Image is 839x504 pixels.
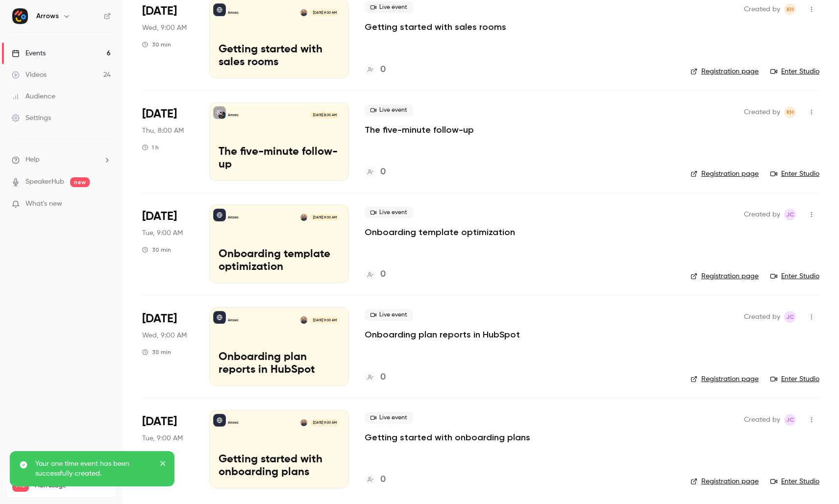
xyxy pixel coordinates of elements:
span: KH [787,3,794,15]
span: What's new [25,199,62,209]
span: Live event [365,309,413,321]
p: Onboarding plan reports in HubSpot [219,351,340,377]
li: help-dropdown-opener [12,155,111,165]
span: Kim Hacker [784,106,796,118]
span: Created by [744,106,780,118]
a: Getting started with onboarding plansArrowsShareil Nariman[DATE] 9:00 AMGetting started with onbo... [209,410,349,488]
a: Enter Studio [770,169,819,179]
a: Registration page [691,374,759,384]
p: Arrows [228,215,239,220]
span: Thu, 8:00 AM [142,126,184,136]
a: Registration page [691,169,759,179]
img: Shareil Nariman [300,9,307,16]
div: Videos [12,70,47,80]
a: Onboarding template optimizationArrowsShareil Nariman[DATE] 9:00 AMOnboarding template optimization [209,205,349,283]
div: Audience [12,92,55,101]
span: [DATE] 8:00 AM [310,112,339,119]
span: Created by [744,209,780,220]
p: Arrows [228,318,239,323]
a: Enter Studio [770,477,819,486]
img: Shareil Nariman [300,419,307,426]
div: 30 min [142,41,171,48]
span: Kim Hacker [784,3,796,15]
iframe: Noticeable Trigger [99,200,111,209]
a: The five-minute follow-upArrows[DATE] 8:00 AMThe five-minute follow-up [209,102,349,181]
span: JC [786,311,794,323]
span: Wed, 9:00 AM [142,23,187,33]
a: 0 [365,166,386,179]
a: 0 [365,371,386,384]
h4: 0 [380,63,386,76]
span: Jamie Carlson [784,209,796,220]
a: Getting started with sales rooms [365,21,506,33]
a: Onboarding plan reports in HubSpotArrowsShareil Nariman[DATE] 9:00 AMOnboarding plan reports in H... [209,307,349,385]
span: [DATE] [142,209,177,224]
span: [DATE] 9:00 AM [310,419,339,426]
a: 0 [365,63,386,76]
span: Help [25,155,40,165]
span: KH [787,106,794,118]
a: Onboarding plan reports in HubSpot [365,329,520,340]
div: 30 min [142,348,171,356]
span: [DATE] 9:00 AM [310,9,339,16]
div: Sep 23 Tue, 9:00 AM (America/Los Angeles) [142,205,194,283]
div: 1 h [142,144,159,151]
p: Your one time event has been successfully created. [35,459,153,479]
div: Settings [12,113,51,123]
span: [DATE] 9:00 AM [310,214,339,221]
a: Enter Studio [770,374,819,384]
a: Registration page [691,477,759,486]
span: Jamie Carlson [784,311,796,323]
span: Created by [744,311,780,323]
span: Created by [744,414,780,426]
a: SpeakerHub [25,177,64,187]
h4: 0 [380,268,386,281]
span: Tue, 9:00 AM [142,433,183,443]
p: Arrows [228,10,239,15]
span: Jamie Carlson [784,414,796,426]
a: Enter Studio [770,67,819,76]
div: Sep 30 Tue, 9:00 AM (America/Los Angeles) [142,410,194,488]
h4: 0 [380,166,386,179]
div: Events [12,48,46,58]
span: Live event [365,1,413,13]
img: Shareil Nariman [300,316,307,323]
span: [DATE] [142,3,177,19]
a: Onboarding template optimization [365,226,515,238]
img: Arrows [12,8,28,24]
p: Getting started with onboarding plans [219,454,340,479]
h4: 0 [380,473,386,486]
a: 0 [365,268,386,281]
span: Live event [365,412,413,424]
h6: Arrows [36,11,59,21]
p: Arrows [228,113,239,118]
button: close [160,459,167,471]
span: Live event [365,104,413,116]
div: 30 min [142,246,171,254]
a: The five-minute follow-up [365,124,474,136]
div: Sep 24 Wed, 9:00 AM (America/Los Angeles) [142,307,194,385]
span: [DATE] 9:00 AM [310,316,339,323]
span: new [70,177,90,187]
span: [DATE] [142,414,177,430]
a: Registration page [691,67,759,76]
a: Enter Studio [770,271,819,281]
span: [DATE] [142,106,177,122]
p: Onboarding template optimization [219,248,340,274]
span: JC [786,414,794,426]
span: [DATE] [142,311,177,327]
a: Getting started with onboarding plans [365,432,530,443]
p: Getting started with sales rooms [219,44,340,69]
img: Shareil Nariman [300,214,307,221]
p: Arrows [228,420,239,425]
span: Tue, 9:00 AM [142,228,183,238]
span: JC [786,209,794,220]
span: Created by [744,3,780,15]
h4: 0 [380,371,386,384]
a: 0 [365,473,386,486]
